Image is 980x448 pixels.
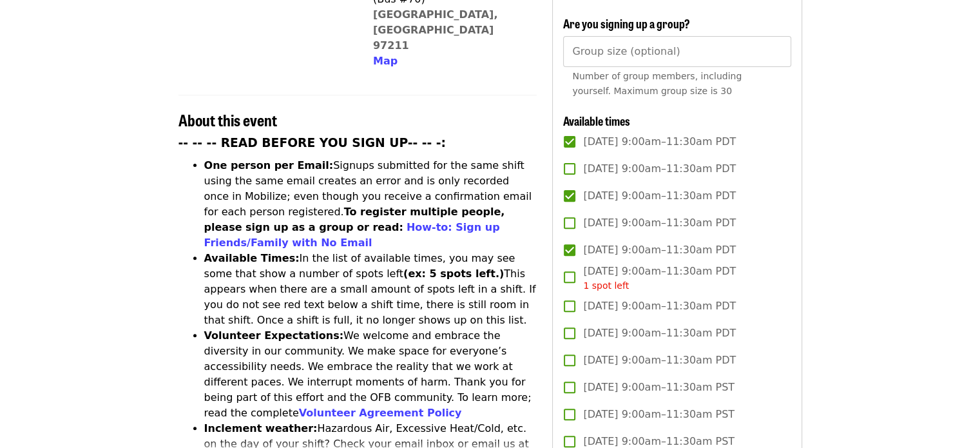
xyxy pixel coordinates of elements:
[204,251,537,328] li: In the list of available times, you may see some that show a number of spots left This appears wh...
[204,252,300,264] strong: Available Times:
[204,328,537,421] li: We welcome and embrace the diversity in our community. We make space for everyone’s accessibility...
[583,242,736,258] span: [DATE] 9:00am–11:30am PDT
[373,8,498,52] a: [GEOGRAPHIC_DATA], [GEOGRAPHIC_DATA] 97211
[583,280,629,291] span: 1 spot left
[572,71,742,96] span: Number of group members, including yourself. Maximum group size is 30
[204,221,500,249] a: How-to: Sign up Friends/Family with No Email
[204,422,318,434] strong: Inclement weather:
[583,353,736,368] span: [DATE] 9:00am–11:30am PDT
[583,264,736,293] span: [DATE] 9:00am–11:30am PDT
[583,161,736,177] span: [DATE] 9:00am–11:30am PDT
[299,407,462,419] a: Volunteer Agreement Policy
[583,298,736,314] span: [DATE] 9:00am–11:30am PDT
[204,158,537,251] li: Signups submitted for the same shift using the same email creates an error and is only recorded o...
[583,380,735,395] span: [DATE] 9:00am–11:30am PST
[583,407,735,422] span: [DATE] 9:00am–11:30am PST
[563,15,690,32] span: Are you signing up a group?
[204,206,505,233] strong: To register multiple people, please sign up as a group or read:
[373,54,398,69] button: Map
[563,112,630,129] span: Available times
[583,188,736,204] span: [DATE] 9:00am–11:30am PDT
[403,268,504,280] strong: (ex: 5 spots left.)
[178,136,447,150] strong: -- -- -- READ BEFORE YOU SIGN UP-- -- -:
[583,326,736,341] span: [DATE] 9:00am–11:30am PDT
[178,108,277,131] span: About this event
[204,159,334,171] strong: One person per Email:
[583,215,736,231] span: [DATE] 9:00am–11:30am PDT
[583,134,736,150] span: [DATE] 9:00am–11:30am PDT
[373,55,398,67] span: Map
[204,329,344,342] strong: Volunteer Expectations:
[563,36,791,67] input: [object Object]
